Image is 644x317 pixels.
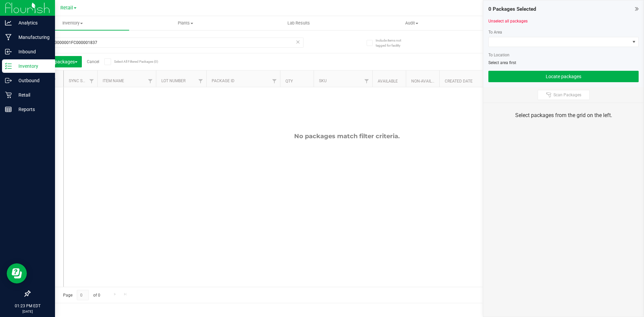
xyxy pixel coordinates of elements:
span: To Location [488,53,509,57]
a: Qty [285,79,293,84]
a: Unselect all packages [488,19,528,23]
a: Filter [86,75,97,87]
span: Locate packages [39,59,77,64]
span: Include items not tagged for facility [376,38,409,48]
inline-svg: Analytics [5,19,12,26]
span: Lab Results [278,20,319,26]
inline-svg: Retail [5,92,12,98]
a: Lot Number [161,78,185,83]
button: Locate packages [35,56,82,67]
span: Scan Packages [553,92,581,98]
inline-svg: Inventory [5,63,12,69]
a: Filter [361,75,372,87]
a: Inventory Counts [468,16,581,30]
span: Select All Filtered Packages (0) [114,60,148,63]
p: Outbound [12,76,52,85]
a: Filter [195,75,206,87]
a: Plants [129,16,242,30]
a: Lab Results [242,16,355,30]
span: Plants [129,20,242,26]
a: Item Name [103,78,124,83]
span: Inventory [16,20,129,26]
a: Non-Available [411,79,441,84]
span: To Area [488,30,502,35]
iframe: Resource center [7,263,27,283]
input: Search Package ID, Item Name, SKU, Lot or Part Number... [30,38,304,48]
a: Created Date [445,79,473,84]
p: Inventory [12,62,52,70]
span: Page of 0 [57,290,106,300]
a: Sync Status [69,78,95,83]
p: Manufacturing [12,33,52,41]
inline-svg: Outbound [5,77,12,84]
a: Package ID [212,78,234,83]
span: Retail [60,5,73,11]
a: Available [378,79,398,84]
a: Filter [145,75,156,87]
button: Scan Packages [538,90,590,100]
a: Inventory [16,16,129,30]
span: Audit [356,20,468,26]
button: Locate packages [488,71,639,82]
inline-svg: Manufacturing [5,34,12,41]
a: Filter [269,75,280,87]
a: SKU [319,78,327,83]
p: Analytics [12,19,52,27]
p: Inbound [12,48,52,56]
a: Cancel [87,59,99,64]
p: Reports [12,105,52,113]
div: No packages match filter criteria. [64,133,630,140]
span: Clear [296,38,300,46]
p: [DATE] [3,309,52,314]
inline-svg: Inbound [5,48,12,55]
a: Audit [355,16,468,30]
div: Select packages from the grid on the left. [492,111,635,119]
p: 01:23 PM EDT [3,303,52,309]
span: Select area first [488,60,516,65]
p: Retail [12,91,52,99]
inline-svg: Reports [5,106,12,113]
